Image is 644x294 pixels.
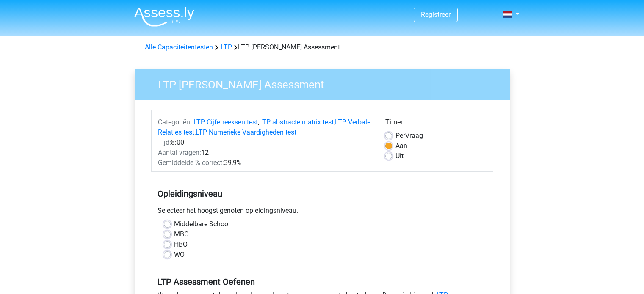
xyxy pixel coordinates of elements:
[259,118,334,126] a: LTP abstracte matrix test
[385,117,486,131] div: Timer
[395,151,404,161] label: Uit
[395,141,407,151] label: Aan
[158,138,171,146] span: Tijd:
[158,277,487,287] h5: LTP Assessment Oefenen
[134,7,194,27] img: Assessly
[174,239,188,250] label: HBO
[221,43,232,51] a: LTP
[148,75,503,91] h3: LTP [PERSON_NAME] Assessment
[158,148,201,157] span: Aantal vragen:
[158,159,224,167] span: Gemiddelde % correct:
[152,148,379,158] div: 12
[193,118,258,126] a: LTP Cijferreeksen test
[174,250,185,260] label: WO
[158,185,487,202] h5: Opleidingsniveau
[151,206,493,219] div: Selecteer het hoogst genoten opleidingsniveau.
[174,229,189,239] label: MBO
[152,137,379,148] div: 8:00
[395,131,423,141] label: Vraag
[152,117,379,137] div: , , ,
[145,43,213,51] a: Alle Capaciteitentesten
[152,158,379,168] div: 39,9%
[395,132,405,140] span: Per
[158,118,192,126] span: Categoriën:
[421,11,451,19] a: Registreer
[196,128,296,136] a: LTP Numerieke Vaardigheden test
[141,42,503,52] div: LTP [PERSON_NAME] Assessment
[174,219,230,229] label: Middelbare School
